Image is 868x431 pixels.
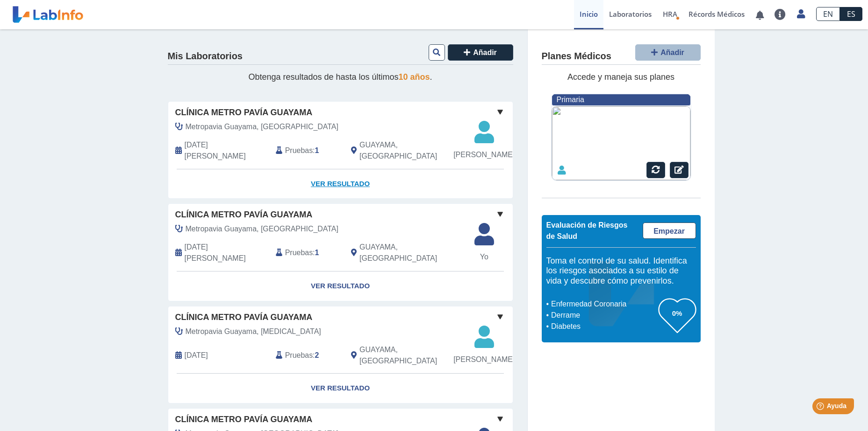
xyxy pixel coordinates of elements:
[285,350,313,361] span: Pruebas
[659,307,696,319] h3: 0%
[185,242,269,264] span: 2025-08-18
[185,350,208,361] span: 2025-07-23
[175,209,313,221] span: Clínica Metro Pavía Guayama
[186,121,338,132] span: Metropavia Guayama, Laboratori
[285,145,313,156] span: Pruebas
[546,256,696,286] h5: Toma el control de su salud. Identifica los riesgos asociados a su estilo de vida y descubre cómo...
[313,247,315,258] font: :
[643,222,696,239] a: Empezar
[315,146,319,154] b: 1
[168,374,513,403] a: Ver Resultado
[557,96,584,104] span: Primaria
[315,249,319,257] b: 1
[186,223,338,235] span: Metropavia Guayama, Laboratori
[313,145,315,156] font: :
[660,49,684,56] span: Añadir
[285,247,313,258] span: Pruebas
[785,395,858,421] iframe: Help widget launcher
[175,413,313,426] span: Clínica Metro Pavía Guayama
[248,72,432,82] span: Obtenga resultados de hasta los últimos .
[816,7,840,21] a: EN
[175,106,313,119] span: Clínica Metro Pavía Guayama
[567,72,674,82] span: Accede y maneja sus planes
[469,251,500,263] span: Yo
[186,326,321,337] span: Metropavia Guayama, Radiologia
[549,321,659,332] li: Diabetes
[840,7,862,21] a: ES
[542,51,611,62] h4: Planes Médicos
[168,169,513,199] a: Ver Resultado
[549,310,659,321] li: Derrame
[185,139,269,162] span: 2025-08-18
[473,49,497,56] span: Añadir
[453,354,515,365] span: [PERSON_NAME]
[359,344,463,367] span: GUAYAMA, PR
[399,72,430,82] span: 10 años
[635,44,701,61] button: Añadir
[653,227,685,235] span: Empezar
[448,44,513,61] button: Añadir
[359,139,463,162] span: GUAYAMA, PR
[546,221,628,240] span: Evaluación de Riesgos de Salud
[175,311,313,324] span: Clínica Metro Pavía Guayama
[359,242,463,264] span: GUAYAMA, PR
[313,350,315,361] font: :
[315,351,319,359] b: 2
[168,51,243,62] h4: Mis Laboratorios
[549,299,659,310] li: Enfermedad Coronaria
[168,271,513,301] a: Ver Resultado
[453,149,515,160] span: [PERSON_NAME]
[663,9,677,19] span: HRA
